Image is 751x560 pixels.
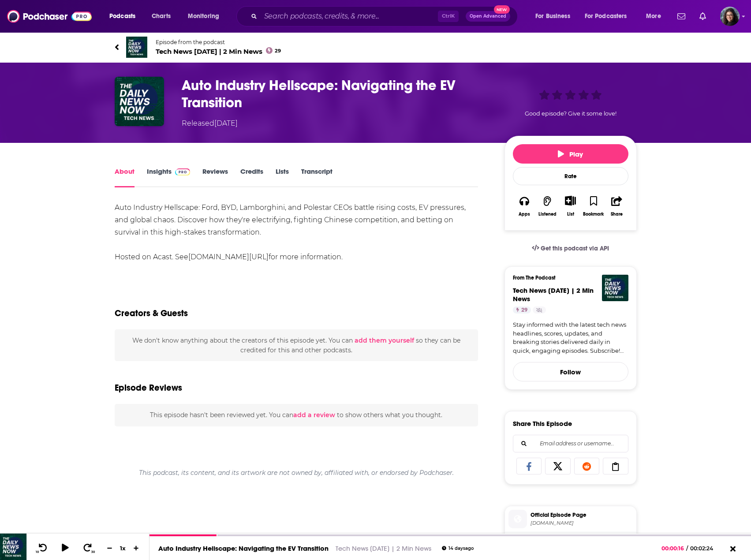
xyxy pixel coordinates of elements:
button: open menu [182,9,231,23]
span: More [646,10,661,22]
div: Apps [519,212,530,217]
button: Follow [513,362,628,381]
span: shows.acast.com [531,520,633,526]
button: Show More Button [561,196,579,205]
span: 00:00:16 [661,545,686,552]
h3: Share This Episode [513,419,572,428]
button: add a review [293,410,335,420]
a: Transcript [301,167,333,187]
button: 30 [80,543,97,554]
a: Stay informed with the latest tech news headlines, scores, updates, and breaking stories delivere... [513,321,628,355]
div: 1 x [116,545,131,552]
a: Tech News Today | 2 Min News [513,286,594,303]
div: Search followers [513,435,628,452]
a: Show notifications dropdown [696,9,710,24]
a: Charts [146,9,176,23]
button: open menu [640,9,672,23]
button: Apps [513,190,536,222]
span: For Business [535,10,570,22]
span: 10 [36,550,39,554]
span: Open Advanced [470,14,506,19]
div: Listened [538,212,557,217]
a: Share on X/Twitter [545,458,571,474]
button: Open AdvancedNew [466,11,510,22]
a: Auto Industry Hellscape: Navigating the EV Transition [158,544,329,553]
span: This episode hasn't been reviewed yet. You can to show others what you thought. [150,411,442,419]
img: Podchaser Pro [175,168,191,175]
button: Show profile menu [720,7,740,26]
div: Share [611,212,623,217]
span: New [494,5,510,14]
button: open menu [579,9,640,23]
a: Share on Facebook [516,458,542,474]
button: add them yourself [355,337,414,344]
a: 29 [513,306,531,314]
span: Podcasts [109,10,135,22]
a: Show notifications dropdown [674,9,689,24]
span: Good episode? Give it some love! [525,110,616,117]
button: Share [605,190,628,222]
div: This podcast, its content, and its artwork are not owned by, affiliated with, or endorsed by Podc... [115,462,478,484]
a: Share on Reddit [574,458,600,474]
span: We don't know anything about the creators of this episode yet . You can so they can be credited f... [132,336,460,354]
h3: From The Podcast [513,275,621,281]
h1: Auto Industry Hellscape: Navigating the EV Transition [182,77,490,111]
span: Charts [152,10,171,22]
div: Show More ButtonList [559,190,582,222]
span: Tech News [DATE] | 2 Min News [156,47,281,56]
button: Listened [536,190,559,222]
a: Official Episode Page[DOMAIN_NAME] [508,510,633,528]
a: Credits [240,167,263,187]
span: / [686,545,688,552]
div: Auto Industry Hellscape: Ford, BYD, Lamborghini, and Polestar CEOs battle rising costs, EV pressu... [115,202,478,263]
span: Play [558,150,583,158]
button: 10 [34,543,51,554]
span: 29 [275,49,281,53]
input: Email address or username... [520,435,621,452]
a: Copy Link [603,458,628,474]
div: 14 days ago [442,546,474,551]
span: Tech News [DATE] | 2 Min News [513,286,594,303]
span: Logged in as SiobhanvanWyk [720,7,740,26]
span: 00:02:24 [688,545,722,552]
div: Search podcasts, credits, & more... [245,6,526,26]
a: [DOMAIN_NAME][URL] [188,253,269,261]
a: Lists [276,167,289,187]
a: InsightsPodchaser Pro [147,167,191,187]
button: open menu [529,9,581,23]
button: Bookmark [582,190,605,222]
button: Play [513,144,628,164]
img: Auto Industry Hellscape: Navigating the EV Transition [115,77,164,126]
span: Get this podcast via API [541,245,609,252]
div: Rate [513,167,628,185]
a: Reviews [202,167,228,187]
a: Tech News Today | 2 Min NewsEpisode from the podcastTech News [DATE] | 2 Min News29 [115,37,637,58]
div: Bookmark [583,212,604,217]
a: Get this podcast via API [525,238,616,259]
h2: Creators & Guests [115,308,188,319]
img: Podchaser - Follow, Share and Rate Podcasts [7,8,92,25]
a: About [115,167,135,187]
span: Official Episode Page [531,511,633,519]
span: 30 [91,550,95,554]
input: Search podcasts, credits, & more... [261,9,438,23]
img: Tech News Today | 2 Min News [126,37,147,58]
span: Ctrl K [438,11,459,22]
span: For Podcasters [585,10,627,22]
div: Released [DATE] [182,118,238,129]
span: Monitoring [188,10,219,22]
img: User Profile [720,7,740,26]
a: Tech News [DATE] | 2 Min News [336,544,431,553]
div: List [567,211,574,217]
img: Tech News Today | 2 Min News [602,275,628,301]
button: open menu [103,9,147,23]
span: Episode from the podcast [156,39,281,45]
span: 29 [521,306,527,315]
h3: Episode Reviews [115,382,182,393]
